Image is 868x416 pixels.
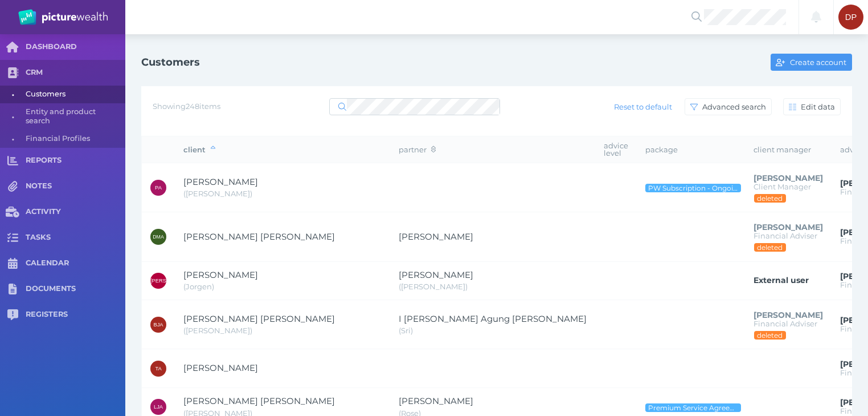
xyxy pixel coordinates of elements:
[788,58,851,67] span: Create account
[799,102,840,111] span: Edit data
[648,403,739,412] span: Premium Service Agreement - Ongoing
[754,182,811,191] span: Client Manager (DELETED)
[26,86,121,103] span: Customers
[754,222,823,232] span: Catherine Maitland (DELETED)
[154,404,163,410] span: LJA
[26,284,125,294] span: DOCUMENTS
[754,319,817,328] span: Financial Adviser (DELETED)
[838,5,863,30] div: David Parry
[26,181,125,191] span: NOTES
[150,180,166,196] div: Paul Allport
[155,185,162,191] span: PA
[754,173,823,183] span: Anthony Dermer (DELETED)
[183,395,335,406] span: Luke John Anderson
[754,275,809,285] span: External user
[183,362,258,373] span: Timothy Anderson
[26,103,121,130] span: Entity and product search
[183,269,258,280] span: Jorgen Andersen
[771,54,852,71] button: Create account
[183,145,215,154] span: client
[399,282,468,291] span: Kerry
[845,13,857,22] span: DP
[150,273,166,289] div: Jorgen Andersen
[700,102,771,111] span: Advanced search
[754,231,817,240] span: Financial Adviser (DELETED)
[150,361,166,377] div: Timothy Anderson
[754,310,823,320] span: Frank Trim (DELETED)
[399,231,473,242] span: Nola Joy Alvaro
[595,136,637,163] th: advice level
[183,176,258,187] span: Paul Allport
[756,331,783,340] span: deleted
[183,231,335,242] span: Dominic Martin Alvaro
[399,313,587,324] span: I Gusti Ayu Agung Sri Wahyuni Wahyuni
[150,278,194,284] span: [PERSON_NAME]
[150,399,166,415] div: Luke John Anderson
[153,322,163,328] span: BJA
[756,243,783,252] span: deleted
[153,234,164,240] span: DMA
[183,326,252,335] span: Brett
[155,366,161,371] span: TA
[399,145,436,154] span: partner
[153,102,220,111] span: Showing 248 items
[150,229,166,245] div: Dominic Martin Alvaro
[183,282,214,291] span: Jorgen
[609,98,678,115] button: Reset to default
[399,269,473,280] span: Kerry Lynette Read
[150,317,166,333] div: Brett James Anderson
[26,207,125,217] span: ACTIVITY
[399,326,413,335] span: Sri
[756,194,783,203] span: deleted
[745,136,832,163] th: client manager
[399,395,473,406] span: Rosetta Anderson
[609,102,677,111] span: Reset to default
[18,9,108,25] img: PW
[26,310,125,320] span: REGISTERS
[648,184,739,192] span: PW Subscription - Ongoing
[26,130,121,148] span: Financial Profiles
[26,259,125,268] span: CALENDAR
[183,189,252,198] span: Paul
[637,136,745,163] th: package
[26,68,125,78] span: CRM
[26,42,125,52] span: DASHBOARD
[26,156,125,165] span: REPORTS
[783,98,841,115] button: Edit data
[141,56,200,68] h1: Customers
[183,313,335,324] span: Brett James Anderson
[685,98,772,115] button: Advanced search
[26,233,125,243] span: TASKS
